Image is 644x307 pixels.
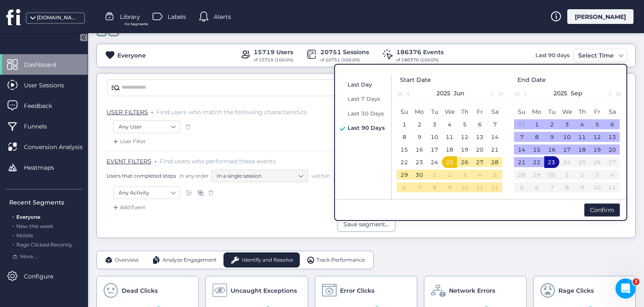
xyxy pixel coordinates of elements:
td: 2025-09-21 [514,156,529,168]
td: 2025-09-02 [544,118,559,131]
th: Sun [397,105,412,118]
td: 2025-06-21 [487,143,502,156]
div: 21 [517,157,527,167]
div: 17 [562,144,572,155]
div: 18 [577,144,587,155]
div: please fix it so that it will not showing as this is not our website error, this is a browser and... [37,27,154,52]
td: 2025-06-20 [472,143,487,156]
div: Sandra says… [7,113,161,153]
div: 23 [414,157,424,167]
div: 8 [429,182,439,192]
div: 3 [429,119,439,129]
td: 2025-06-03 [427,118,442,131]
div: 6 [607,119,617,129]
span: . [13,240,14,248]
td: 2025-07-11 [472,181,487,194]
div: 1 [399,119,409,129]
div: 1 [532,119,542,129]
div: 186376 Events [396,47,444,57]
td: 2025-06-18 [442,143,457,156]
span: within [312,172,330,180]
div: 20751 Sessions [320,47,369,57]
div: 13 [475,132,485,142]
span: Last 90 Days [348,124,385,131]
button: Previous month (PageUp) [522,85,531,102]
th: Wed [442,105,457,118]
div: 22 [399,157,409,167]
button: go back [5,3,21,19]
span: Configure [24,272,66,281]
td: 2025-09-03 [559,118,574,131]
button: Jun [454,85,465,102]
div: 5 [460,119,470,129]
img: Profile image for Hamed [24,5,37,18]
td: 2025-06-30 [412,168,427,181]
nz-select-item: Any Activity [119,186,175,199]
div: 3 [460,170,470,180]
div: 5 [490,170,500,180]
td: 2025-06-29 [397,168,412,181]
div: 9 [547,132,557,142]
div: 2 [414,119,424,129]
td: 2025-07-10 [457,181,472,194]
td: 2025-09-15 [529,143,544,156]
td: 2025-06-24 [427,156,442,168]
td: 2025-06-25 [442,156,457,168]
td: 2025-06-09 [412,131,427,143]
div: 16 [414,144,424,155]
div: 16 [547,144,557,155]
div: 20 [475,144,485,155]
span: EVENT FILTERS [106,157,151,165]
div: of 15719 (100.0%) [254,57,293,63]
span: . [13,231,14,239]
p: Active 1h ago [41,10,78,19]
span: Last Day [348,81,372,88]
span: Last 7 Days [348,95,380,102]
span: Alerts [214,12,231,21]
span: Users that completed steps [106,172,176,179]
div: 15 [532,144,542,155]
div: 19 [592,144,602,155]
div: 11 [444,132,454,142]
div: 14 [490,132,500,142]
td: 2025-06-14 [487,131,502,143]
iframe: Intercom live chat [615,278,636,299]
th: Fri [472,105,487,118]
td: 2025-09-18 [574,143,589,156]
div: [PERSON_NAME] [567,9,634,24]
div: 24 [429,157,439,167]
div: 22 [532,157,542,167]
div: Recent Segments [9,198,83,207]
td: 2025-06-17 [427,143,442,156]
div: 9 [444,182,454,192]
span: Analyze Engagement [163,256,217,264]
div: Please fix it [114,153,161,171]
td: 2025-09-05 [589,118,605,131]
div: 12 [460,132,470,142]
span: Start Date [400,75,431,84]
button: Start recording [53,242,60,249]
div: Sandra says… [7,153,161,178]
td: 2025-07-12 [487,181,502,194]
td: 2025-07-06 [397,181,412,194]
a: [URL][DOMAIN_NAME] [37,139,102,146]
div: 2 [444,170,454,180]
div: Select Time [576,50,616,60]
div: [DATE] [7,178,161,189]
td: 2025-06-05 [457,118,472,131]
div: 10 [429,132,439,142]
td: 2025-09-10 [559,131,574,143]
span: New this week [16,223,53,229]
td: 2025-09-08 [529,131,544,143]
div: 26 [460,157,470,167]
div: 19 [460,144,470,155]
th: Tue [544,105,559,118]
div: 27 [475,157,485,167]
div: 1 [429,170,439,180]
div: 4 [475,170,485,180]
div: 8 [532,132,542,142]
span: Library [120,12,140,21]
td: 2025-09-13 [605,131,620,143]
span: End Date [517,75,546,84]
div: 2 [547,119,557,129]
